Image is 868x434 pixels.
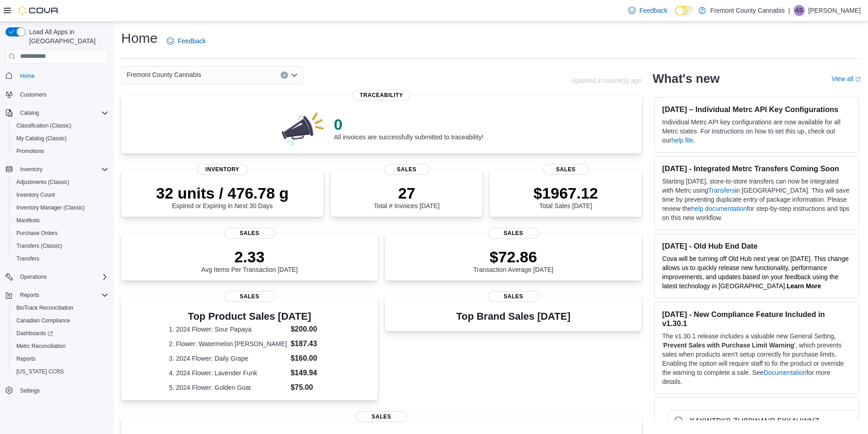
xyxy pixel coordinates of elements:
[652,71,719,86] h2: What's new
[291,368,330,378] dd: $149.94
[13,215,108,226] span: Manifests
[384,164,430,175] span: Sales
[662,241,851,250] h3: [DATE] - Old Hub End Date
[16,290,43,301] button: Reports
[832,75,861,82] a: View allExternal link
[855,77,861,82] svg: External link
[334,115,483,141] div: All invoices are successfully submitted to traceability!
[13,315,108,326] span: Canadian Compliance
[13,120,108,131] span: Classification (Classic)
[473,248,554,266] p: $72.86
[13,253,108,264] span: Transfers
[20,91,46,98] span: Customers
[787,282,821,290] strong: Learn More
[13,120,75,131] a: Classification (Classic)
[9,119,112,132] button: Classification (Classic)
[16,164,46,175] button: Inventory
[291,382,330,393] dd: $75.00
[662,105,851,114] h3: [DATE] – Individual Metrc API Key Configurations
[9,340,112,352] button: Metrc Reconciliation
[13,189,59,200] a: Inventory Count
[13,146,48,157] a: Promotions
[16,355,36,363] span: Reports
[163,32,209,50] a: Feedback
[178,36,205,46] span: Feedback
[675,6,694,15] input: Dark Mode
[13,315,74,326] a: Canadian Compliance
[291,353,330,364] dd: $160.00
[20,109,39,117] span: Catalog
[197,164,248,175] span: Inventory
[16,179,69,186] span: Adjustments (Classic)
[9,252,112,265] button: Transfers
[625,1,671,20] a: Feedback
[20,273,47,281] span: Operations
[662,310,851,328] h3: [DATE] - New Compliance Feature Included in v1.30.1
[9,145,112,158] button: Promotions
[9,214,112,227] button: Manifests
[374,184,439,209] div: Total # Invoices [DATE]
[796,5,803,16] span: AS
[16,384,108,396] span: Settings
[9,240,112,252] button: Transfers (Classic)
[808,5,861,16] p: [PERSON_NAME]
[794,5,805,16] div: Andrew Sarver
[9,132,112,145] button: My Catalog (Classic)
[9,201,112,214] button: Inventory Manager (Classic)
[571,77,642,84] p: Updated 3 minute(s) ago
[534,184,598,209] div: Total Sales [DATE]
[13,146,108,157] span: Promotions
[456,311,570,322] h3: Top Brand Sales [DATE]
[662,255,848,290] span: Cova will be turning off Old Hub next year on [DATE]. This change allows us to quickly release ne...
[5,66,108,421] nav: Complex example
[224,291,275,302] span: Sales
[13,302,108,313] span: BioTrack Reconciliation
[9,314,112,327] button: Canadian Compliance
[662,332,851,386] p: The v1.30.1 release includes a valuable new General Setting, ' ', which prevents sales when produ...
[488,228,539,239] span: Sales
[16,290,108,301] span: Reports
[169,325,287,334] dt: 1. 2024 Flower: Sour Papaya
[13,366,67,377] a: [US_STATE] CCRS
[16,230,58,237] span: Purchase Orders
[16,385,43,396] a: Settings
[2,107,112,119] button: Catalog
[710,5,785,16] p: Fremont County Cannabis
[13,328,56,339] a: Dashboards
[662,164,851,173] h3: [DATE] - Integrated Metrc Transfers Coming Soon
[16,164,108,175] span: Inventory
[2,271,112,283] button: Operations
[18,6,59,15] img: Cova
[16,71,38,82] a: Home
[9,189,112,201] button: Inventory Count
[764,369,806,376] a: Documentation
[663,342,794,349] strong: Prevent Sales with Purchase Limit Warning
[169,339,287,348] dt: 2. Flower: Watermelon [PERSON_NAME]
[16,148,44,155] span: Promotions
[9,352,112,365] button: Reports
[16,135,67,142] span: My Catalog (Classic)
[13,177,73,188] a: Adjustments (Classic)
[13,353,108,364] span: Reports
[20,291,39,299] span: Reports
[13,177,108,188] span: Adjustments (Classic)
[662,177,851,222] p: Starting [DATE], store-to-store transfers can now be integrated with Metrc using in [GEOGRAPHIC_D...
[13,228,62,239] a: Purchase Orders
[169,368,287,378] dt: 4. 2024 Flower: Lavender Funk
[16,107,108,118] span: Catalog
[13,133,108,144] span: My Catalog (Classic)
[9,176,112,189] button: Adjustments (Classic)
[691,205,747,212] a: help documentation
[13,240,108,251] span: Transfers (Classic)
[2,383,112,397] button: Settings
[156,184,289,209] div: Expired or Expiring in Next 30 Days
[26,27,108,46] span: Load All Apps in [GEOGRAPHIC_DATA]
[374,184,439,202] p: 27
[16,342,66,350] span: Metrc Reconciliation
[224,228,275,239] span: Sales
[16,242,62,250] span: Transfers (Classic)
[2,69,112,82] button: Home
[20,72,35,80] span: Home
[13,341,108,352] span: Metrc Reconciliation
